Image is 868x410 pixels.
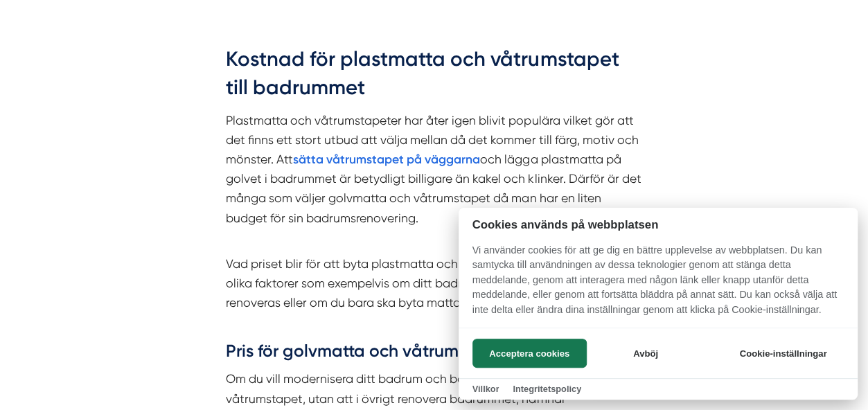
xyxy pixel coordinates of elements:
a: Integritetspolicy [513,384,581,394]
p: Vi använder cookies för att ge dig en bättre upplevelse av webbplatsen. Du kan samtycka till anvä... [459,243,858,328]
button: Avböj [590,339,700,368]
button: Cookie-inställningar [723,339,844,368]
h2: Cookies används på webbplatsen [459,218,858,231]
button: Acceptera cookies [472,339,587,368]
a: Villkor [472,384,499,394]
